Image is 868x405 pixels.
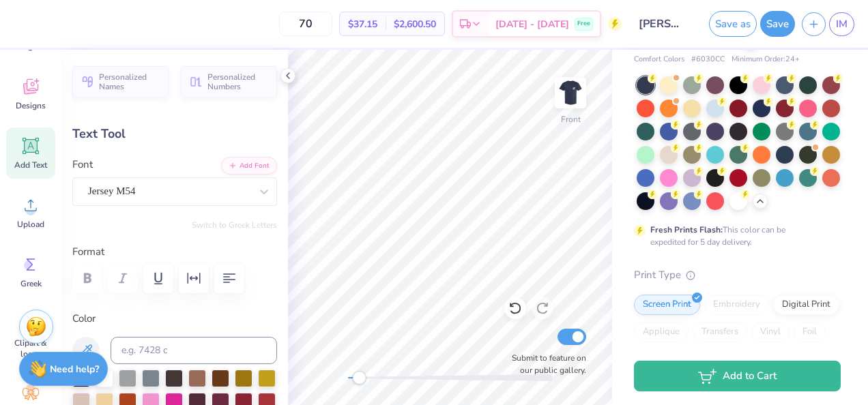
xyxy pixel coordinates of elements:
[72,66,169,97] button: Personalized Names
[72,311,277,327] label: Color
[16,100,46,111] span: Designs
[8,337,53,359] span: Clipart & logos
[561,113,581,125] div: Front
[628,10,695,37] input: Untitled Design
[634,54,684,65] span: Comfort Colors
[221,157,277,175] button: Add Font
[693,322,747,342] div: Transfers
[634,361,841,391] button: Add to Cart
[773,295,839,315] div: Digital Print
[704,295,769,315] div: Embroidery
[634,322,689,342] div: Applique
[836,16,848,32] span: IM
[577,19,590,29] span: Free
[394,17,436,31] span: $2,600.50
[72,125,277,143] div: Text Tool
[495,17,569,31] span: [DATE] - [DATE]
[751,322,790,342] div: Vinyl
[504,352,586,376] label: Submit to feature on our public gallery.
[352,371,366,385] div: Accessibility label
[192,220,277,230] button: Switch to Greek Letters
[111,337,277,364] input: e.g. 7428 c
[650,224,818,248] div: This color can be expedited for 5 day delivery.
[348,17,377,31] span: $37.15
[14,160,47,170] span: Add Text
[20,278,42,289] span: Greek
[99,72,160,91] span: Personalized Names
[181,66,277,97] button: Personalized Numbers
[72,157,93,172] label: Font
[557,79,584,106] img: Front
[207,72,269,91] span: Personalized Numbers
[760,11,795,37] button: Save
[17,219,44,230] span: Upload
[279,12,332,36] input: – –
[50,363,99,376] strong: Need help?
[691,54,725,65] span: # 6030CC
[709,11,757,37] button: Save as
[72,244,277,260] label: Format
[634,295,700,315] div: Screen Print
[732,54,800,65] span: Minimum Order: 24 +
[634,267,841,283] div: Print Type
[794,322,826,342] div: Foil
[650,224,723,235] strong: Fresh Prints Flash:
[829,12,854,36] a: IM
